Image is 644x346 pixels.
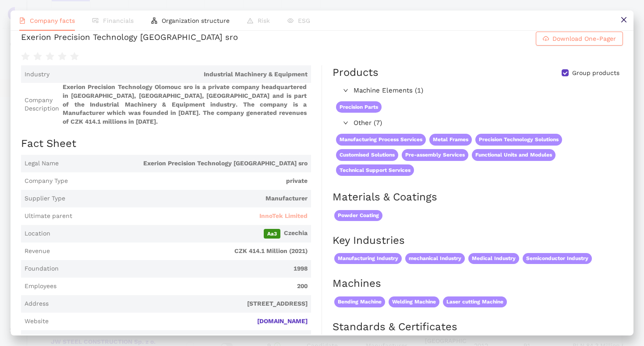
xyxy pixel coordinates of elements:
[247,18,253,24] span: warning
[21,52,30,61] span: star
[468,253,519,264] span: Medical Industry
[53,247,308,256] span: CZK 414.1 Million (2021)
[402,149,468,161] span: Pre-assembly Services
[30,17,75,24] span: Company facts
[53,70,308,79] span: Industrial Machinery & Equipment
[25,177,68,185] span: Company Type
[62,264,308,273] span: 1998
[54,229,308,239] span: Czechia
[443,296,507,307] span: Laser cutting Machine
[47,333,308,342] p: [PERSON_NAME]
[569,69,623,78] span: Group products
[46,52,54,61] span: star
[151,18,157,24] span: apartment
[336,134,426,146] span: Manufacturing Process Services
[472,149,556,161] span: Functional Units and Modules
[60,282,308,291] span: 200
[333,190,623,205] h2: Materials & Coatings
[58,52,67,61] span: star
[389,296,439,307] span: Welding Machine
[25,247,50,256] span: Revenue
[334,296,385,307] span: Bending Machine
[523,253,592,264] span: Semiconductor Industry
[25,300,49,308] span: Address
[69,194,308,203] span: Manufacturer
[25,282,57,291] span: Employees
[71,177,308,185] span: private
[343,120,348,125] span: right
[333,116,622,130] div: Other (7)
[25,159,59,168] span: Legal Name
[333,84,622,98] div: Machine Elements (1)
[25,229,50,238] span: Location
[333,276,623,291] h2: Machines
[162,17,230,24] span: Organization structure
[354,118,619,128] span: Other (7)
[552,34,616,43] span: Download One-Pager
[21,136,311,151] h2: Fact Sheet
[298,17,310,24] span: ESG
[21,32,238,46] div: Exerion Precision Technology [GEOGRAPHIC_DATA] sro
[52,300,308,308] span: [STREET_ADDRESS]
[264,229,280,239] span: Aa3
[333,320,623,335] h2: Standards & Certificates
[333,233,623,248] h2: Key Industries
[25,70,50,79] span: Industry
[620,16,627,23] span: close
[334,210,382,221] span: Powder Coating
[25,194,65,203] span: Supplier Type
[354,86,619,96] span: Machine Elements (1)
[336,164,414,176] span: Technical Support Services
[343,88,348,93] span: right
[259,212,308,221] span: InnoTek Limited
[475,134,562,146] span: Precision Technology Solutions
[25,212,72,221] span: Ultimate parent
[405,253,465,264] span: mechanical Industry
[536,32,623,46] button: cloud-downloadDownload One-Pager
[336,101,382,113] span: Precision Parts
[25,96,59,113] span: Company Description
[62,159,308,168] span: Exerion Precision Technology [GEOGRAPHIC_DATA] sro
[25,317,49,326] span: Website
[614,11,633,30] button: close
[429,134,472,146] span: Metal Frames
[287,18,294,24] span: eye
[336,149,398,161] span: Customised Solutions
[63,83,308,126] span: Exerion Precision Technology Olomouc sro is a private company headquartered in [GEOGRAPHIC_DATA],...
[92,18,99,24] span: fund-view
[333,65,379,80] div: Products
[543,36,549,43] span: cloud-download
[103,17,134,24] span: Financials
[25,264,59,273] span: Foundation
[70,52,79,61] span: star
[334,253,402,264] span: Manufacturing Industry
[258,17,270,24] span: Risk
[33,52,42,61] span: star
